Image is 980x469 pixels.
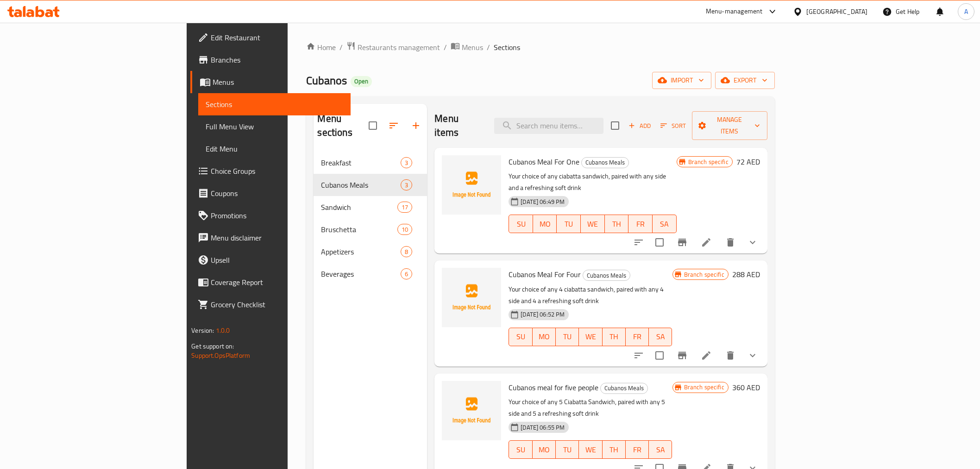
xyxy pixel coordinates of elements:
[741,231,764,254] button: show more
[190,49,350,71] a: Branches
[517,423,568,432] span: [DATE] 06:55 PM
[494,118,603,134] input: search
[314,152,427,174] div: Breakfast3
[190,182,350,204] a: Coupons
[211,299,343,310] span: Grocery Checklist
[628,215,653,233] button: FR
[581,215,605,233] button: WE
[560,217,577,231] span: TU
[509,155,579,169] span: Cubanos Meal For One
[401,181,412,190] span: 3
[216,324,230,336] span: 1.0.0
[513,217,529,231] span: SU
[625,119,654,133] button: Add
[627,120,652,131] span: Add
[509,267,581,281] span: Cubanos Meal For Four
[559,443,575,456] span: TU
[206,99,343,110] span: Sections
[533,215,557,233] button: MO
[306,41,774,53] nav: breadcrumb
[451,41,483,53] a: Menus
[583,270,630,281] span: Cubanos Meals
[536,443,552,456] span: MO
[198,115,350,138] a: Full Menu View
[649,328,672,346] button: SA
[190,26,350,49] a: Edit Restaurant
[732,268,760,281] h6: 288 AED
[653,330,668,343] span: SA
[211,165,343,177] span: Choice Groups
[537,217,553,231] span: MO
[629,330,645,343] span: FR
[401,268,412,279] div: items
[321,224,397,235] span: Bruschetta
[509,328,532,346] button: SU
[533,440,556,459] button: MO
[397,224,412,235] div: items
[583,443,598,456] span: WE
[609,217,625,231] span: TH
[660,120,686,131] span: Sort
[583,270,630,281] div: Cubanos Meals
[600,383,648,394] div: Cubanos Meals
[601,383,647,393] span: Cubanos Meals
[603,328,626,346] button: TH
[509,215,533,233] button: SU
[692,111,767,140] button: Manage items
[206,143,343,154] span: Edit Menu
[314,218,427,241] div: Bruschetta10
[628,231,650,254] button: sort-choices
[715,72,775,89] button: export
[671,231,693,254] button: Branch-specific-item
[206,121,343,132] span: Full Menu View
[606,330,622,343] span: TH
[398,203,412,212] span: 17
[579,328,602,346] button: WE
[654,119,692,133] span: Sort items
[513,330,528,343] span: SU
[719,231,741,254] button: delete
[653,215,677,233] button: SA
[198,93,350,115] a: Sections
[732,381,760,394] h6: 360 AED
[557,215,581,233] button: TU
[211,232,343,243] span: Menu disclaimer
[351,76,372,87] div: Open
[314,148,427,289] nav: Menu sections
[401,270,412,279] span: 6
[321,202,397,213] div: Sandwich
[509,396,672,419] p: Your choice of any 5 Ciabatta Sandwich, paired with any 5 side and 5 a refreshing soft drink
[582,157,628,168] span: Cubanos Meals
[680,270,728,279] span: Branch specific
[806,6,867,17] div: [GEOGRAPHIC_DATA]
[211,254,343,266] span: Upsell
[517,310,568,319] span: [DATE] 06:52 PM
[397,202,412,213] div: items
[211,188,343,199] span: Coupons
[701,237,712,248] a: Edit menu item
[736,155,760,168] h6: 72 AED
[632,217,649,231] span: FR
[190,227,350,249] a: Menu disclaimer
[321,157,401,168] div: Breakfast
[321,246,401,257] span: Appetizers
[401,157,412,168] div: items
[401,179,412,190] div: items
[652,72,711,89] button: import
[605,116,625,135] span: Select section
[314,196,427,218] div: Sandwich17
[649,440,672,459] button: SA
[321,268,401,279] div: Beverages
[509,284,672,307] p: Your choice of any 4 ciabatta sandwich, paired with any 4 side and 4 a refreshing soft drink
[722,75,767,86] span: export
[358,42,440,53] span: Restaurants management
[401,247,412,256] span: 8
[444,42,447,53] li: /
[462,42,483,53] span: Menus
[321,179,401,190] span: Cubanos Meals
[190,249,350,271] a: Upsell
[190,204,350,227] a: Promotions
[964,6,968,17] span: A
[314,174,427,196] div: Cubanos Meals3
